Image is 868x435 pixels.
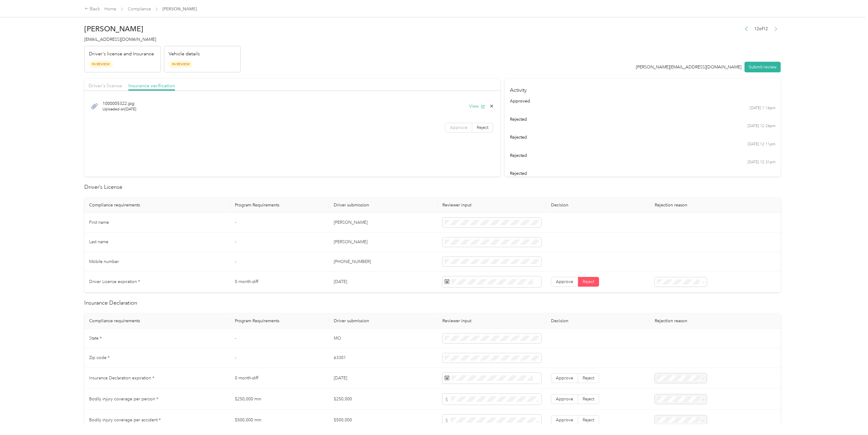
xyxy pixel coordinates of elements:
td: Zip code * [84,348,230,368]
time: [DATE] 12:26pm [748,123,776,129]
span: Bodily injury coverage per accident * [89,417,161,423]
td: Mobile number [84,252,230,271]
span: Approve [556,417,573,423]
th: Rejection reason [650,198,781,213]
span: Reject [583,375,594,381]
span: Zip code * [89,355,110,360]
p: Driver's license and Insurance [89,50,154,58]
span: Driver's license [89,83,122,88]
td: [DATE] [329,271,437,292]
div: approved [510,98,775,104]
h2: Insurance Declaration [84,299,781,307]
td: Last name [84,233,230,252]
th: Driver submission [329,313,437,329]
th: Reviewer input [437,198,546,213]
span: Approve [450,125,467,130]
span: Insurance Declaration expiration * [89,375,154,381]
td: [PHONE_NUMBER] [329,252,437,271]
td: $500,000 [329,410,437,431]
span: Approve [556,375,573,381]
td: - [230,213,329,232]
td: - [230,348,329,368]
div: rejected [510,116,775,123]
td: [PERSON_NAME] [329,213,437,232]
span: [PERSON_NAME] [162,6,197,12]
span: Reject [583,279,594,284]
td: 0 month-diff [230,368,329,389]
span: First name [89,220,109,225]
div: rejected [510,170,775,177]
button: View [469,103,485,109]
th: Reviewer input [437,313,546,329]
h4: Activity [505,79,781,98]
time: [DATE] 1:16pm [750,105,776,111]
div: rejected [510,152,775,159]
span: Approve [556,279,573,284]
span: Reject [583,417,594,423]
td: $250,000 min [230,389,329,410]
td: Driver License expiration * [84,271,230,292]
span: 12 of 12 [754,26,768,32]
span: State * [89,336,102,341]
span: Mobile number [89,259,119,264]
a: Home [104,6,116,12]
td: Bodily injury coverage per accident * [84,410,230,431]
td: $500,000 min [230,410,329,431]
th: Compliance requirements [84,313,230,329]
td: Insurance Declaration expiration * [84,368,230,389]
th: Compliance requirements [84,198,230,213]
span: Approve [556,396,573,402]
td: Bodily injury coverage per person * [84,389,230,410]
div: Back [85,5,100,13]
td: [DATE] [329,368,437,389]
span: Insurance verification [128,83,175,88]
span: Uploaded on [DATE] [103,107,136,112]
th: Program Requirements [230,313,329,329]
span: In Review [169,61,193,68]
td: - [230,329,329,348]
td: First name [84,213,230,232]
time: [DATE] 12:31pm [748,160,776,165]
span: 1000005322.jpg [103,100,136,107]
td: 0 month-diff [230,271,329,292]
td: State * [84,329,230,348]
span: Reject [583,396,594,402]
td: - [230,233,329,252]
span: Reject [477,125,488,130]
h2: [PERSON_NAME] [84,25,241,33]
iframe: Everlance-gr Chat Button Frame [834,401,868,435]
div: [PERSON_NAME][EMAIL_ADDRESS][DOMAIN_NAME] [636,64,741,70]
time: [DATE] 12:11pm [748,142,776,147]
h2: Driver’s License [84,183,781,191]
span: [EMAIL_ADDRESS][DOMAIN_NAME] [84,37,156,42]
th: Rejection reason [650,313,781,329]
td: MO [329,329,437,348]
p: Vehicle details [169,50,200,58]
td: [PERSON_NAME] [329,233,437,252]
th: Program Requirements [230,198,329,213]
button: Submit review [744,62,781,72]
td: $250,000 [329,389,437,410]
td: 63301 [329,348,437,368]
span: Driver License expiration * [89,279,140,284]
span: In Review [89,61,113,68]
th: Decision [546,313,650,329]
span: Last name [89,239,108,244]
th: Decision [546,198,650,213]
a: Compliance [128,6,151,12]
td: - [230,252,329,271]
span: Bodily injury coverage per person * [89,396,158,402]
div: rejected [510,134,775,140]
th: Driver submission [329,198,437,213]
